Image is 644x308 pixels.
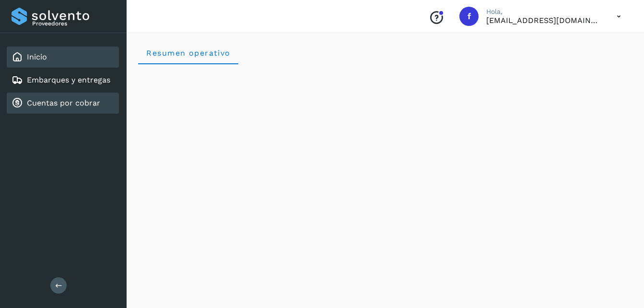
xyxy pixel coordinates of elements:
[486,8,601,16] p: Hola,
[146,48,231,58] span: Resumen operativo
[7,93,119,114] div: Cuentas por cobrar
[7,47,119,68] div: Inicio
[486,16,601,25] p: facturacion@hcarga.com
[27,52,47,61] a: Inicio
[32,20,115,27] p: Proveedores
[27,98,100,107] a: Cuentas por cobrar
[7,70,119,91] div: Embarques y entregas
[27,75,110,84] a: Embarques y entregas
